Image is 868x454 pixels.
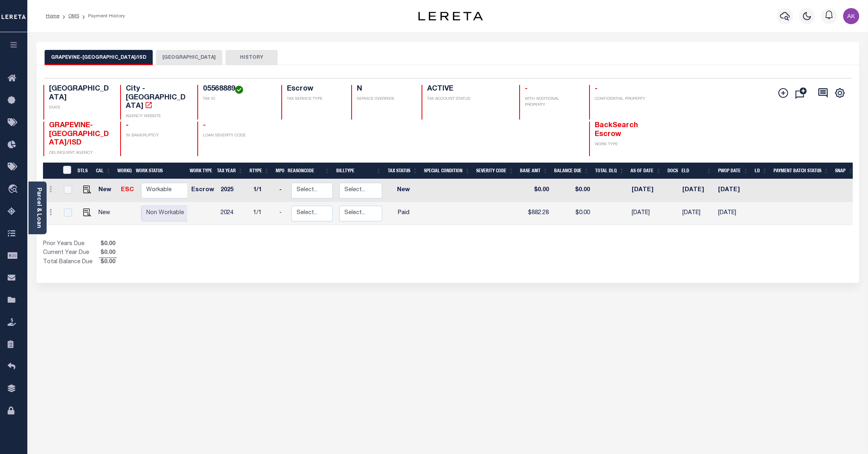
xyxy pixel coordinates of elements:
td: Prior Years Due [43,240,99,249]
th: CAL: activate to sort column ascending [93,163,114,179]
p: TAX ID [203,96,272,102]
td: [DATE] [715,179,752,202]
th: &nbsp; [58,163,75,179]
td: - [276,179,288,202]
img: logo-dark.svg [418,12,483,21]
th: As of Date: activate to sort column ascending [627,163,664,179]
td: - [276,202,288,225]
th: Docs [664,163,678,179]
th: Payment Batch Status: activate to sort column ascending [770,163,832,179]
td: 1/1 [250,202,276,225]
th: &nbsp;&nbsp;&nbsp;&nbsp;&nbsp;&nbsp;&nbsp;&nbsp;&nbsp;&nbsp; [43,163,58,179]
th: DTLS [74,163,93,179]
td: 2024 [217,202,250,225]
h4: [GEOGRAPHIC_DATA] [49,85,111,102]
th: Total DLQ: activate to sort column ascending [592,163,627,179]
td: $0.00 [552,202,593,225]
th: Tax Year: activate to sort column ascending [214,163,246,179]
i: travel_explore [8,184,20,195]
th: SNAP: activate to sort column ascending [832,163,856,179]
a: Home [46,14,59,19]
button: [GEOGRAPHIC_DATA] [156,50,222,65]
a: OMS [68,14,79,19]
td: Paid [385,202,422,225]
p: WORK TYPE [595,142,657,148]
th: LD: activate to sort column ascending [751,163,770,179]
th: Tax Status: activate to sort column ascending [385,163,421,179]
h4: ACTIVE [427,85,509,94]
li: Payment History [79,12,125,20]
p: TAX ACCOUNT STATUS [427,96,509,102]
th: Special Condition: activate to sort column ascending [421,163,473,179]
img: svg+xml;base64,PHN2ZyB4bWxucz0iaHR0cDovL3d3dy53My5vcmcvMjAwMC9zdmciIHBvaW50ZXItZXZlbnRzPSJub25lIi... [843,8,859,24]
th: BillType: activate to sort column ascending [333,163,385,179]
span: GRAPEVINE-[GEOGRAPHIC_DATA]/ISD [49,122,109,147]
th: PWOP Date: activate to sort column ascending [715,163,752,179]
p: LOAN SEVERITY CODE [203,133,272,139]
td: [DATE] [679,202,715,225]
p: CONFIDENTIAL PROPERTY [595,96,657,102]
a: ESC [121,187,134,193]
span: $0.00 [99,249,117,258]
th: Severity Code: activate to sort column ascending [473,163,517,179]
th: RType: activate to sort column ascending [246,163,272,179]
p: WITH ADDITIONAL PROPERTY [525,96,580,108]
span: - [525,85,528,93]
button: GRAPEVINE-[GEOGRAPHIC_DATA]/ISD [45,50,153,65]
p: TAX SERVICE TYPE [287,96,342,102]
th: MPO [272,163,285,179]
td: Total Balance Due [43,258,99,267]
span: - [595,85,598,93]
p: SERVICE OVERRIDE [357,96,412,102]
td: New [95,179,117,202]
td: [DATE] [679,179,715,202]
a: Parcel & Loan [36,188,41,228]
th: WorkQ [114,163,133,179]
td: [DATE] [628,179,665,202]
span: - [126,122,129,129]
p: STATE [49,105,111,111]
td: Escrow [188,179,217,202]
span: $0.00 [99,240,117,249]
span: - [203,122,206,129]
p: DELINQUENT AGENCY [49,150,111,156]
td: New [95,202,117,225]
th: Work Type [186,163,214,179]
h4: 05568889 [203,85,272,94]
h4: N [357,85,412,94]
button: HISTORY [225,50,278,65]
p: IN BANKRUPTCY [126,133,188,139]
th: Work Status [133,163,187,179]
th: ELD: activate to sort column ascending [678,163,715,179]
td: [DATE] [628,202,665,225]
span: BackSearch Escrow [595,122,638,138]
th: ReasonCode: activate to sort column ascending [285,163,333,179]
h4: Escrow [287,85,342,94]
h4: City - [GEOGRAPHIC_DATA] [126,85,188,111]
th: Balance Due: activate to sort column ascending [551,163,592,179]
td: 2025 [217,179,250,202]
td: $882.28 [518,202,552,225]
td: Current Year Due [43,249,99,258]
td: [DATE] [715,202,752,225]
th: Base Amt: activate to sort column ascending [517,163,551,179]
p: AGENCY WEBSITE [126,113,188,120]
td: $0.00 [518,179,552,202]
td: New [385,179,422,202]
td: 1/1 [250,179,276,202]
td: $0.00 [552,179,593,202]
span: $0.00 [99,258,117,267]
